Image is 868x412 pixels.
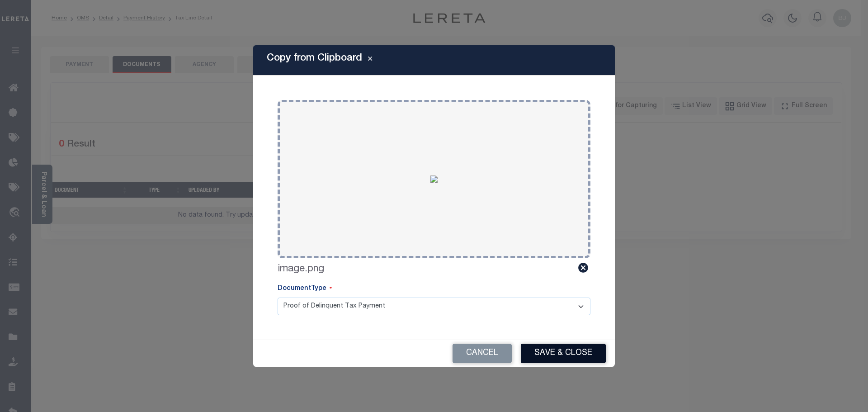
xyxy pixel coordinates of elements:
[430,175,438,183] img: c39de04e-16f8-408e-84b6-14a39dd74fec
[278,284,332,294] label: DocumentType
[521,344,606,363] button: Save & Close
[267,52,362,64] h5: Copy from Clipboard
[362,55,378,66] button: Close
[453,344,512,363] button: Cancel
[278,262,324,277] label: image.png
